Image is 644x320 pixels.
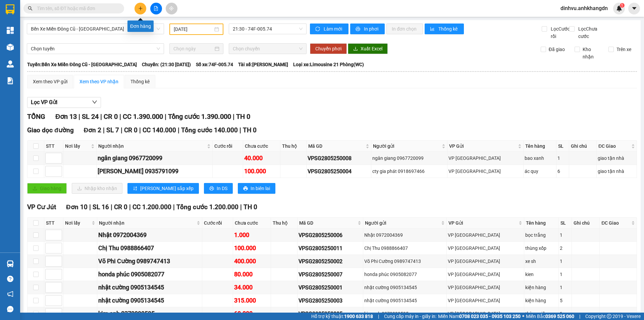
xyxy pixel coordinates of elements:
span: SL 24 [82,112,99,121]
span: notification [7,291,13,297]
strong: 0708 023 035 - 0935 103 250 [459,314,521,319]
div: honda phúc 0905082077 [98,270,201,279]
span: | [119,112,121,121]
span: Mã GD [299,219,356,227]
div: nhật cường 0905134545 [364,297,445,304]
span: plus [138,6,143,11]
span: SL 16 [93,203,109,211]
button: plus [135,3,146,14]
span: 21:30 - 74F-005.74 [233,24,303,34]
div: 80.000 [234,270,270,279]
td: VP Sài Gòn [447,242,524,255]
b: Tuyến: Bến Xe Miền Đông Cũ - [GEOGRAPHIC_DATA] [27,62,137,67]
span: Thống kê [438,25,459,33]
span: | [178,126,179,134]
span: | [378,313,379,320]
button: caret-down [628,3,640,14]
div: 315.000 [234,296,270,305]
td: VPSG2805250003 [298,294,363,307]
td: VP Sài Gòn [447,255,524,268]
span: CR 0 [124,126,138,134]
span: Miền Nam [438,313,521,320]
span: | [78,112,80,121]
span: Lọc VP Gửi [31,98,57,106]
span: Mã GD [308,142,364,150]
th: SL [556,141,569,152]
div: ngân giang 0967720099 [372,154,446,162]
div: 1 [560,231,570,239]
div: VP [GEOGRAPHIC_DATA] [448,154,522,162]
div: VP [GEOGRAPHIC_DATA] [448,244,523,252]
div: kien [525,271,557,278]
span: Giao dọc đường [27,126,74,134]
span: In phơi [364,25,379,33]
th: STT [44,141,63,152]
img: warehouse-icon [7,44,14,51]
button: printerIn phơi [350,24,385,34]
div: VPSG2805250005 [299,310,362,318]
span: Đơn 13 [55,112,77,121]
div: 60.000 [234,309,270,318]
th: Thu hộ [280,141,307,152]
span: Lọc Chưa cước [576,25,610,40]
th: Cước rồi [213,141,243,152]
div: VPSG2805250008 [308,154,370,163]
td: VP Sài Gòn [447,229,524,242]
div: 6 [557,168,568,175]
div: 100.000 [244,167,279,176]
img: icon-new-feature [616,5,622,11]
div: Xem theo VP gửi [33,78,67,85]
button: printerIn biên lai [238,183,275,194]
span: 1 [621,3,623,8]
span: Đã giao [546,46,568,53]
td: VP Sài Gòn [447,152,524,165]
span: TH 0 [244,203,257,211]
div: thùng giấy [525,310,557,317]
span: Số xe: 74F-005.74 [196,61,233,68]
span: Người nhận [99,219,195,227]
span: Lọc Cước rồi [548,25,571,40]
span: ĐC Giao [601,219,630,227]
span: aim [169,6,174,11]
div: VPSG2805250006 [299,231,362,239]
div: nhật cường 0905134545 [98,283,201,292]
span: search [28,6,33,11]
span: copyright [607,314,611,319]
td: VPSG2805250002 [298,255,363,268]
button: downloadXuất Excel [348,43,388,54]
span: Tổng cước 140.000 [181,126,238,134]
span: Đơn 10 [66,203,88,211]
span: | [89,203,91,211]
div: 40.000 [244,153,279,163]
div: VP [GEOGRAPHIC_DATA] [448,231,523,239]
div: Nhật 0972004369 [364,231,445,239]
span: ⚪️ [522,315,524,318]
div: Thống kê [130,78,150,85]
span: Người nhận [98,142,206,150]
span: | [121,126,122,134]
span: Người gửi [365,219,440,227]
span: [PERSON_NAME] sắp xếp [140,185,194,192]
span: Làm mới [324,25,343,33]
span: | [233,112,234,121]
span: Người gửi [373,142,440,150]
span: CC 140.000 [143,126,176,134]
span: Chọn tuyến [31,44,160,54]
div: VPSG2805250004 [308,167,370,176]
input: Tìm tên, số ĐT hoặc mã đơn [37,5,116,12]
th: Ghi chú [572,218,600,229]
div: 1 [557,154,568,162]
span: | [240,203,242,211]
div: 100.000 [234,243,270,253]
span: VP Gửi [449,142,517,150]
img: warehouse-icon [7,60,14,67]
span: Miền Bắc [526,313,574,320]
div: bọc trắng [525,231,557,239]
div: giao tận nhà [598,154,636,162]
th: Tên hàng [524,141,556,152]
span: Cung cấp máy in - giấy in: [384,313,436,320]
button: file-add [150,3,162,14]
td: VP Sài Gòn [447,294,524,307]
span: caret-down [631,5,637,11]
span: | [129,203,131,211]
